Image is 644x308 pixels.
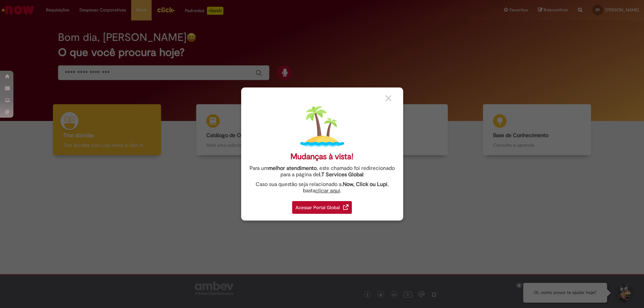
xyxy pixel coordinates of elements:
div: Mudanças à vista! [290,152,354,162]
strong: melhor atendimento [268,165,317,172]
img: island.png [300,105,344,148]
a: I.T Services Global [319,168,364,178]
a: Acessar Portal Global [292,197,352,214]
div: Caso sua questão seja relacionado a , basta . [246,181,398,194]
img: close_button_grey.png [385,95,391,101]
strong: .Now, Click ou Lupi [341,181,387,188]
div: Acessar Portal Global [292,201,352,214]
img: redirect_link.png [343,204,348,210]
a: clicar aqui [315,184,340,194]
div: Para um , este chamado foi redirecionado para a página de [246,165,398,178]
